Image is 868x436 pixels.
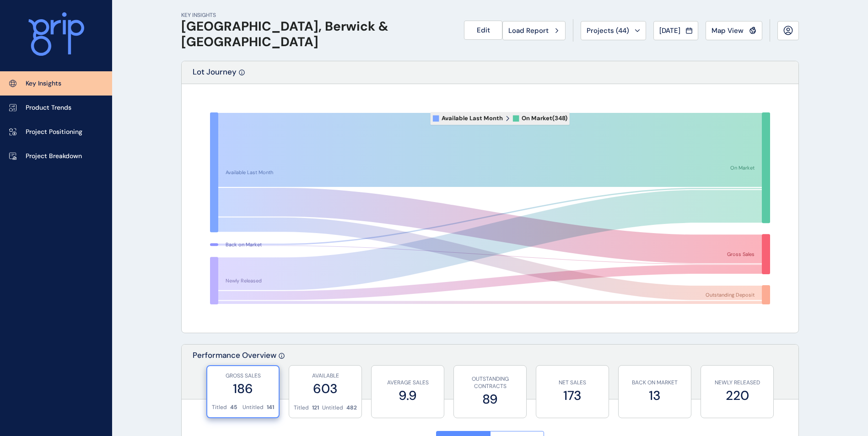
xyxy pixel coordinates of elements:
span: Load Report [508,26,549,35]
p: GROSS SALES [212,372,274,380]
p: Untitled [243,404,264,411]
label: 89 [458,390,522,408]
label: 13 [623,387,686,404]
span: Edit [477,26,490,35]
p: Performance Overview [193,350,276,399]
label: 220 [706,387,769,404]
p: Key Insights [26,79,61,88]
p: 482 [346,404,357,412]
label: 186 [212,380,274,398]
p: OUTSTANDING CONTRACTS [458,375,522,391]
button: Map View [706,21,762,40]
span: Projects ( 44 ) [587,26,629,35]
p: Product Trends [26,103,71,112]
button: Edit [464,21,502,40]
p: 141 [267,404,274,411]
p: Lot Journey [193,67,237,84]
p: 45 [230,404,237,411]
p: 121 [312,404,319,412]
p: Titled [294,404,309,412]
p: BACK ON MARKET [623,379,686,387]
button: Load Report [502,21,566,40]
p: Project Breakdown [26,152,82,161]
p: NEWLY RELEASED [706,379,769,387]
p: Untitled [322,404,343,412]
h1: [GEOGRAPHIC_DATA], Berwick & [GEOGRAPHIC_DATA] [181,19,453,49]
p: AVAILABLE [294,372,357,380]
span: [DATE] [659,26,680,35]
label: 603 [294,380,357,398]
p: AVERAGE SALES [376,379,439,387]
p: Titled [212,404,227,411]
label: 173 [541,387,604,404]
p: KEY INSIGHTS [181,11,453,19]
button: [DATE] [653,21,698,40]
p: Project Positioning [26,128,82,137]
p: NET SALES [541,379,604,387]
button: Projects (44) [581,21,646,40]
label: 9.9 [376,387,439,404]
span: Map View [712,26,744,35]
